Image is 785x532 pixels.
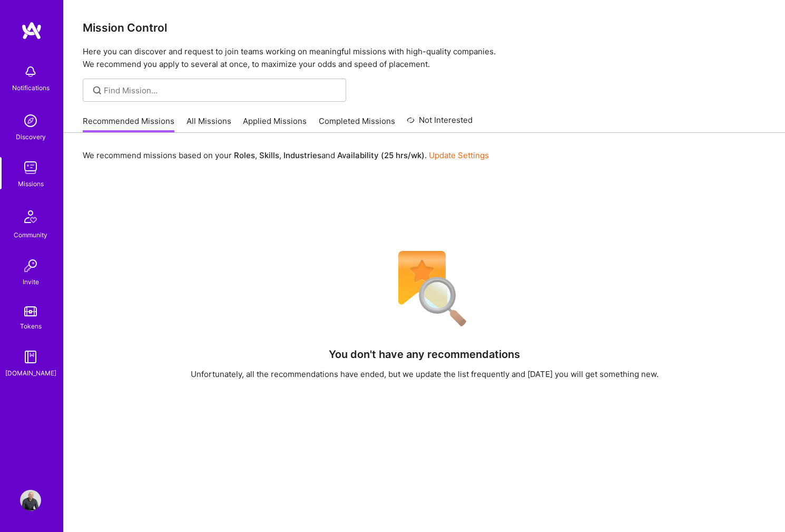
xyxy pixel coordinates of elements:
[18,204,43,229] img: Community
[16,131,46,142] div: Discovery
[12,82,50,93] div: Notifications
[23,276,39,287] div: Invite
[21,21,42,40] img: logo
[243,115,307,133] a: Applied Missions
[20,157,41,178] img: teamwork
[83,21,766,34] h3: Mission Control
[329,348,520,361] h4: You don't have any recommendations
[20,490,41,511] img: User Avatar
[14,229,47,240] div: Community
[319,115,395,133] a: Completed Missions
[20,61,41,82] img: bell
[83,150,489,161] p: We recommend missions based on your , , and .
[234,150,255,160] b: Roles
[5,367,56,379] div: [DOMAIN_NAME]
[17,490,44,511] a: User Avatar
[20,255,41,276] img: Invite
[20,346,41,367] img: guide book
[191,369,659,380] div: Unfortunately, all the recommendations have ended, but we update the list frequently and [DATE] y...
[20,321,42,332] div: Tokens
[24,306,37,316] img: tokens
[337,150,425,160] b: Availability (25 hrs/wk)
[259,150,279,160] b: Skills
[187,115,231,133] a: All Missions
[83,45,766,71] p: Here you can discover and request to join teams working on meaningful missions with high-quality ...
[18,178,44,189] div: Missions
[91,84,103,96] i: icon SearchGrey
[83,115,174,133] a: Recommended Missions
[380,244,469,334] img: No Results
[20,110,41,131] img: discovery
[429,150,489,160] a: Update Settings
[283,150,321,160] b: Industries
[407,114,473,133] a: Not Interested
[104,85,338,96] input: Find Mission...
